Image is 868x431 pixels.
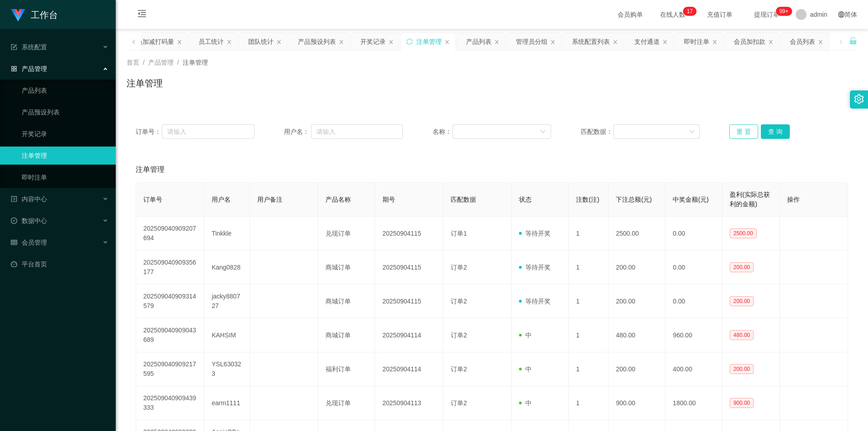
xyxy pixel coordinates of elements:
[339,39,344,45] i: 图标: close
[276,39,282,45] i: 图标: close
[375,217,443,251] td: 20250904115
[750,11,784,18] span: 提现订单
[318,386,375,420] td: 兑现订单
[665,284,722,318] td: 0.00
[703,11,737,18] span: 充值订单
[375,318,443,352] td: 20250904114
[136,386,204,420] td: 202509040909439333
[519,365,532,373] span: 中
[838,11,844,18] i: 图标: global
[690,7,693,16] p: 7
[11,43,47,51] span: 系统配置
[451,332,467,339] span: 订单2
[311,124,403,139] input: 请输入
[569,217,609,251] td: 1
[519,399,532,407] span: 中
[849,37,857,45] i: 图标: unlock
[729,124,758,139] button: 重 置
[318,318,375,352] td: 商城订单
[665,352,722,386] td: 400.00
[665,217,722,251] td: 0.00
[136,284,204,318] td: 202509040909314579
[466,33,491,50] div: 产品列表
[712,39,717,45] i: 图标: close
[839,39,843,44] i: 图标: right
[730,330,754,340] span: 480.00
[569,386,609,420] td: 1
[572,33,610,50] div: 系统配置列表
[11,217,47,224] span: 数据中心
[416,33,442,50] div: 注单管理
[204,251,250,284] td: Kang0828
[148,59,174,66] span: 产品管理
[768,39,774,45] i: 图标: close
[730,296,754,306] span: 200.00
[730,191,770,208] span: 盈利(实际总获利的金额)
[204,352,250,386] td: YSL630323
[444,39,450,45] i: 图标: close
[136,318,204,352] td: 202509040909043689
[609,251,665,284] td: 200.00
[127,59,139,66] span: 首页
[569,318,609,352] td: 1
[516,33,547,50] div: 管理员分组
[325,196,351,203] span: 产品名称
[204,318,250,352] td: KAHSIM
[284,127,311,137] span: 用户名：
[569,251,609,284] td: 1
[451,399,467,407] span: 订单2
[730,398,754,408] span: 900.00
[257,196,283,203] span: 用户备注
[634,33,660,50] div: 支付通道
[136,217,204,251] td: 202509040909207694
[11,239,47,246] span: 会员管理
[11,196,17,202] i: 图标: profile
[177,59,179,66] span: /
[177,39,182,45] i: 图标: close
[31,0,58,29] h1: 工作台
[162,124,254,139] input: 请输入
[662,39,668,45] i: 图标: close
[656,11,690,18] span: 在线人数
[854,94,864,104] i: 图标: setting
[451,196,476,203] span: 匹配数据
[375,352,443,386] td: 20250904114
[494,39,500,45] i: 图标: close
[11,195,47,203] span: 内容中心
[609,386,665,420] td: 900.00
[318,217,375,251] td: 兑现订单
[375,251,443,284] td: 20250904115
[204,284,250,318] td: jacky880727
[318,352,375,386] td: 福利订单
[212,196,231,203] span: 用户名
[609,284,665,318] td: 200.00
[136,251,204,284] td: 202509040909356177
[684,33,709,50] div: 即时注单
[22,125,108,143] a: 开奖记录
[11,66,17,72] i: 图标: appstore-o
[569,284,609,318] td: 1
[22,147,108,165] a: 注单管理
[451,264,467,271] span: 订单2
[734,33,765,50] div: 会员加扣款
[143,196,162,203] span: 订单号
[519,230,551,237] span: 等待开奖
[136,164,165,175] span: 注单管理
[665,251,722,284] td: 0.00
[382,196,395,203] span: 期号
[790,33,815,50] div: 会员列表
[318,284,375,318] td: 商城订单
[136,352,204,386] td: 202509040909217595
[519,298,551,305] span: 等待开奖
[375,386,443,420] td: 20250904113
[576,196,599,203] span: 注数(注)
[406,38,413,45] i: 图标: sync
[683,7,696,16] sup: 17
[183,59,208,66] span: 注单管理
[776,7,792,16] sup: 1067
[433,127,453,137] span: 名称：
[665,318,722,352] td: 960.00
[519,264,551,271] span: 等待开奖
[388,39,394,45] i: 图标: close
[689,129,694,135] i: 图标: down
